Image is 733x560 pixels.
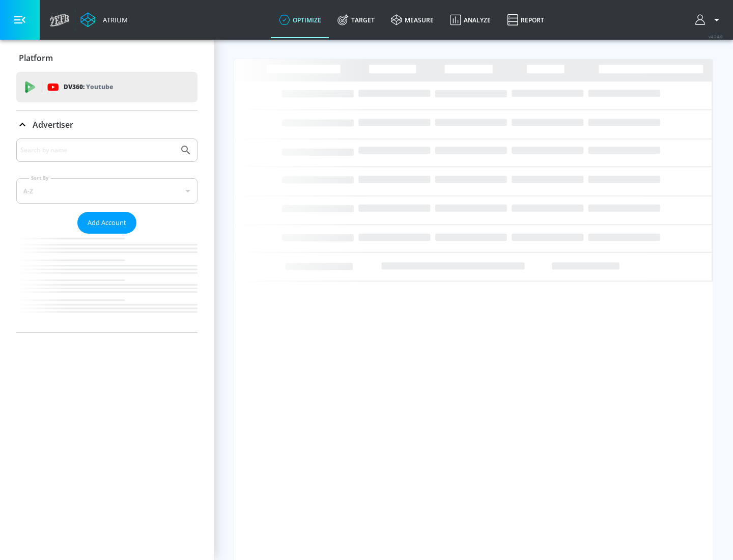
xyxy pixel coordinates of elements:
div: Platform [16,44,198,72]
nav: list of Advertiser [16,234,198,332]
span: Add Account [88,217,126,229]
a: Atrium [80,12,128,27]
label: Sort By [29,175,51,181]
button: Add Account [77,212,136,234]
p: DV360: [64,81,113,93]
p: Youtube [86,81,113,92]
p: Platform [19,52,53,64]
input: Search by name [20,144,175,157]
a: measure [383,2,442,38]
div: DV360: Youtube [16,72,198,102]
span: v 4.24.0 [709,34,723,39]
div: Advertiser [16,110,198,139]
p: Advertiser [33,119,73,130]
div: A-Z [16,178,198,204]
a: optimize [271,2,329,38]
div: Atrium [99,15,128,24]
a: Target [329,2,383,38]
div: Advertiser [16,138,198,332]
a: Analyze [442,2,499,38]
a: Report [499,2,552,38]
